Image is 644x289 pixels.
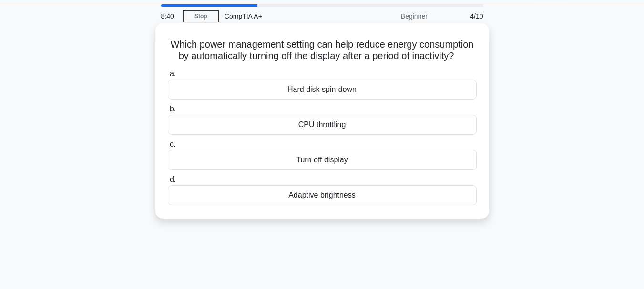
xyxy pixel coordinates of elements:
h5: Which power management setting can help reduce energy consumption by automatically turning off th... [167,39,478,62]
div: Turn off display [168,150,477,170]
div: Adaptive brightness [168,185,477,205]
div: 4/10 [433,7,489,26]
div: CPU throttling [168,115,477,135]
span: a. [170,70,176,78]
span: c. [170,140,175,148]
div: Beginner [350,7,433,26]
div: CompTIA A+ [219,7,350,26]
span: d. [170,175,176,183]
div: Hard disk spin-down [168,80,477,100]
a: Stop [183,10,219,22]
div: 8:40 [155,7,183,26]
span: b. [170,105,176,113]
